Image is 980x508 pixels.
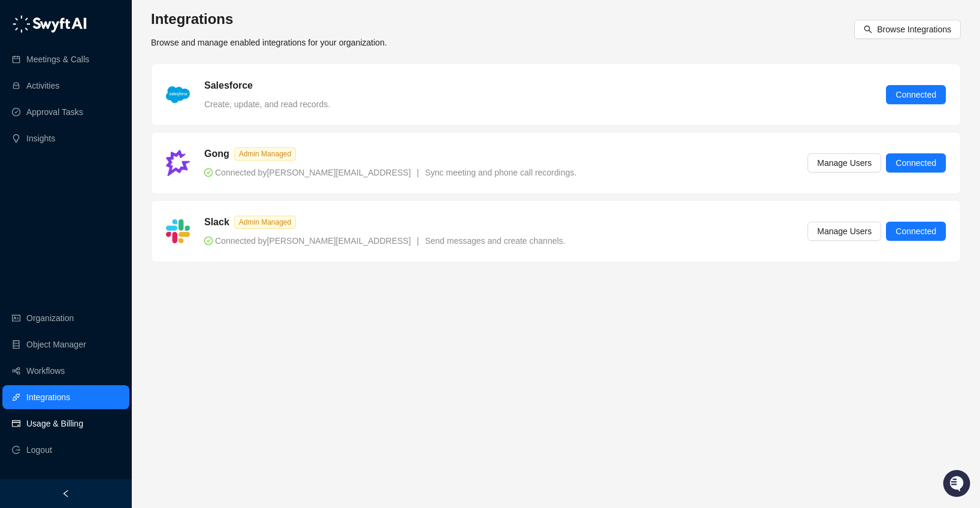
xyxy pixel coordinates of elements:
[204,168,411,177] span: Connected by [PERSON_NAME][EMAIL_ADDRESS]
[26,385,70,409] a: Integrations
[66,168,92,180] span: Status
[807,222,881,241] button: Manage Users
[41,120,156,130] div: We're offline, we'll be back soon
[24,168,44,180] span: Docs
[26,438,52,462] span: Logout
[234,216,296,229] span: Admin Managed
[204,237,213,245] span: check-circle
[877,23,951,36] span: Browse Integrations
[864,25,872,34] span: search
[807,153,881,173] button: Manage Users
[12,169,22,179] div: 📚
[854,20,961,39] button: Browse Integrations
[417,168,419,177] span: |
[41,108,196,120] div: Start new chat
[12,15,87,33] img: logo-05li4sbe.png
[425,236,565,246] span: Send messages and create channels.
[7,163,49,185] a: 📚Docs
[26,332,86,356] a: Object Manager
[886,85,946,104] button: Connected
[119,197,145,206] span: Pylon
[12,446,20,454] span: logout
[26,306,74,330] a: Organization
[26,74,59,98] a: Activities
[166,86,190,103] img: salesforce-ChMvK6Xa.png
[12,67,218,86] h2: How can we help?
[166,219,190,243] img: slack-Cn3INd-T.png
[62,489,70,498] span: left
[49,163,97,185] a: 📶Status
[896,88,936,101] span: Connected
[896,156,936,170] span: Connected
[54,169,63,179] div: 📶
[886,222,946,241] button: Connected
[886,153,946,173] button: Connected
[204,168,213,177] span: check-circle
[151,10,387,29] h3: Integrations
[417,236,419,246] span: |
[817,225,872,238] span: Manage Users
[26,126,55,150] a: Insights
[204,215,229,229] h5: Slack
[234,147,296,161] span: Admin Managed
[896,225,936,238] span: Connected
[425,168,576,177] span: Sync meeting and phone call recordings.
[84,196,145,206] a: Powered byPylon
[817,156,872,170] span: Manage Users
[204,236,411,246] span: Connected by [PERSON_NAME][EMAIL_ADDRESS]
[204,78,253,93] h5: Salesforce
[204,112,218,126] button: Start new chat
[12,12,36,36] img: Swyft AI
[204,99,330,109] span: Create, update, and read records.
[26,47,89,71] a: Meetings & Calls
[942,468,974,501] iframe: Open customer support
[166,150,190,176] img: gong-Dwh8HbPa.png
[26,412,83,436] a: Usage & Billing
[26,100,83,124] a: Approval Tasks
[12,48,218,67] p: Welcome 👋
[12,108,34,130] img: 5124521997842_fc6d7dfcefe973c2e489_88.png
[26,359,65,383] a: Workflows
[204,147,229,161] h5: Gong
[151,38,387,47] span: Browse and manage enabled integrations for your organization.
